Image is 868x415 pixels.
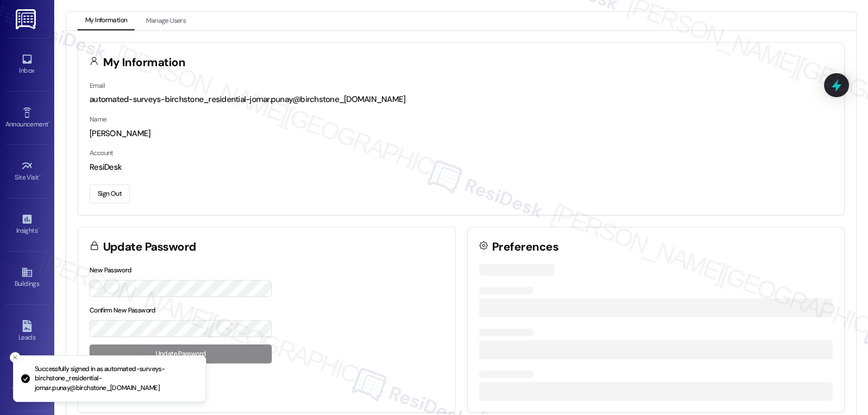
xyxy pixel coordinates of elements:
[37,225,39,233] span: •
[90,162,833,173] div: ResiDesk
[90,128,833,139] div: [PERSON_NAME]
[16,9,38,29] img: ResiDesk Logo
[90,306,156,315] label: Confirm New Password
[39,172,41,180] span: •
[5,370,49,399] a: Templates •
[10,352,21,363] button: Close toast
[35,365,197,393] p: Successfully signed in as automated-surveys-birchstone_residential-jomar.punay@birchstone_[DOMAIN...
[5,50,49,79] a: Inbox
[138,12,193,30] button: Manage Users
[5,210,49,239] a: Insights •
[90,94,833,105] div: automated-surveys-birchstone_residential-jomar.punay@birchstone_[DOMAIN_NAME]
[90,149,113,157] label: Account
[48,119,50,126] span: •
[103,241,196,253] h3: Update Password
[90,184,130,203] button: Sign Out
[492,241,558,253] h3: Preferences
[5,157,49,186] a: Site Visit •
[90,81,105,90] label: Email
[90,266,132,274] label: New Password
[78,12,135,30] button: My Information
[5,317,49,346] a: Leads
[90,115,107,124] label: Name
[103,57,186,68] h3: My Information
[5,263,49,292] a: Buildings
